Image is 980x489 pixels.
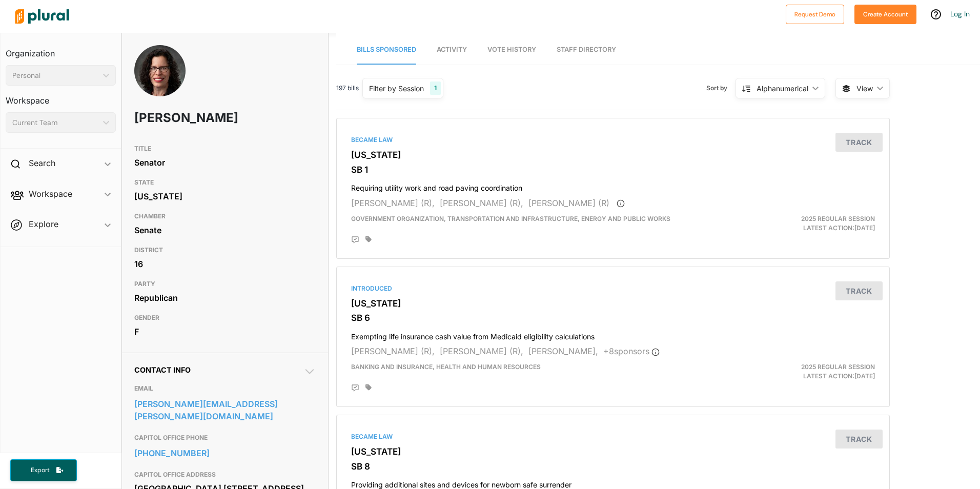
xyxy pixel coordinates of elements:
[6,38,116,61] h3: Organization
[351,179,875,193] h4: Requiring utility work and road paving coordination
[351,432,875,441] div: Became Law
[706,84,736,93] span: Sort by
[369,83,424,94] div: Filter by Session
[856,83,873,94] span: View
[357,35,416,65] a: Bills Sponsored
[351,215,670,222] span: Government Organization, Transportation and Infrastructure, Energy and Public Works
[801,215,875,222] span: 2025 Regular Session
[134,45,186,122] img: Headshot of Patricia Rucker
[528,198,609,208] span: [PERSON_NAME] (R)
[835,430,883,449] button: Track
[134,365,191,374] span: Contact Info
[703,362,883,381] div: Latest Action: [DATE]
[437,46,467,53] span: Activity
[134,103,243,133] h1: [PERSON_NAME]
[487,35,536,65] a: Vote History
[351,346,435,356] span: [PERSON_NAME] (R),
[950,9,970,18] a: Log In
[835,133,883,152] button: Track
[134,468,316,481] h3: CAPITOL OFFICE ADDRESS
[351,298,875,309] h3: [US_STATE]
[29,157,55,169] h2: Search
[134,290,316,305] div: Republican
[703,214,883,233] div: Latest Action: [DATE]
[351,446,875,457] h3: [US_STATE]
[528,346,598,356] span: [PERSON_NAME],
[6,86,116,108] h3: Workspace
[351,363,541,371] span: Banking and Insurance, Health and Human Resources
[430,81,441,95] div: 1
[12,117,99,128] div: Current Team
[351,328,875,341] h4: Exempting life insurance cash value from Medicaid eligibility calculations
[801,363,875,371] span: 2025 Regular Session
[351,313,875,323] h3: SB 6
[134,222,316,238] div: Senate
[134,278,316,290] h3: PARTY
[134,189,316,204] div: [US_STATE]
[336,84,359,93] span: 197 bills
[757,83,808,94] div: Alphanumerical
[351,198,435,208] span: [PERSON_NAME] (R),
[134,210,316,222] h3: CHAMBER
[440,198,523,208] span: [PERSON_NAME] (R),
[134,382,316,395] h3: EMAIL
[24,466,56,475] span: Export
[134,324,316,339] div: F
[786,5,844,24] button: Request Demo
[134,256,316,272] div: 16
[440,346,523,356] span: [PERSON_NAME] (R),
[351,461,875,472] h3: SB 8
[351,150,875,160] h3: [US_STATE]
[854,5,916,24] button: Create Account
[134,432,316,444] h3: CAPITOL OFFICE PHONE
[12,70,99,81] div: Personal
[557,35,616,65] a: Staff Directory
[357,46,416,53] span: Bills Sponsored
[437,35,467,65] a: Activity
[134,155,316,170] div: Senator
[351,384,359,392] div: Add Position Statement
[487,46,536,53] span: Vote History
[351,236,359,244] div: Add Position Statement
[134,176,316,189] h3: STATE
[134,312,316,324] h3: GENDER
[351,165,875,175] h3: SB 1
[134,445,316,461] a: [PHONE_NUMBER]
[603,346,660,356] span: + 8 sponsor s
[351,284,875,293] div: Introduced
[365,384,372,391] div: Add tags
[134,142,316,155] h3: TITLE
[351,135,875,145] div: Became Law
[835,281,883,300] button: Track
[134,396,316,424] a: [PERSON_NAME][EMAIL_ADDRESS][PERSON_NAME][DOMAIN_NAME]
[365,236,372,243] div: Add tags
[854,8,916,19] a: Create Account
[786,8,844,19] a: Request Demo
[134,244,316,256] h3: DISTRICT
[10,459,77,481] button: Export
